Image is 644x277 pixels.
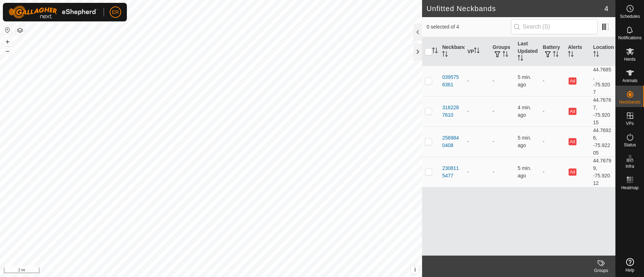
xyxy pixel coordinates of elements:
a: Privacy Policy [183,268,210,274]
p-sorticon: Activate to sort [568,52,574,58]
th: Battery [540,37,565,66]
button: i [411,266,419,274]
span: i [414,267,416,273]
th: Location [590,37,615,66]
p-sorticon: Activate to sort [442,52,448,58]
span: Sep 30, 2025, 7:36 AM [517,135,531,148]
span: Help [625,268,634,272]
button: + [3,37,12,46]
p-sorticon: Activate to sort [517,56,523,62]
app-display-virtual-paddock-transition: - [467,138,469,144]
td: - [540,126,565,157]
span: VPs [626,121,634,126]
span: Neckbands [619,100,640,104]
button: Map Layers [16,26,24,35]
td: - [540,66,565,96]
div: Groups [587,267,615,274]
span: Notifications [618,36,641,40]
app-display-virtual-paddock-transition: - [467,108,469,114]
button: Reset Map [3,26,12,34]
span: Sep 30, 2025, 7:36 AM [517,74,531,87]
div: 2569840408 [442,134,461,149]
td: - [490,126,515,157]
span: Status [624,143,636,147]
div: 0395756361 [442,74,461,89]
td: 44.7685, -75.9207 [590,66,615,96]
td: 44.76926, -75.92205 [590,126,615,157]
span: Schedules [620,14,640,19]
p-sorticon: Activate to sort [502,52,508,58]
th: Groups [490,37,515,66]
div: 2308115477 [442,165,461,180]
th: Last Updated [515,37,540,66]
td: - [490,157,515,187]
span: Sep 30, 2025, 7:36 AM [517,165,531,178]
td: - [540,96,565,126]
td: - [490,66,515,96]
button: Ad [569,168,576,176]
p-sorticon: Activate to sort [474,49,480,54]
span: Animals [622,79,638,83]
span: Infra [625,164,634,168]
input: Search (S) [511,19,598,34]
p-sorticon: Activate to sort [553,52,559,58]
app-display-virtual-paddock-transition: - [467,78,469,84]
span: 0 selected of 4 [426,23,511,31]
button: Ad [569,138,576,145]
p-sorticon: Activate to sort [593,52,599,58]
app-display-virtual-paddock-transition: - [467,169,469,175]
td: - [490,96,515,126]
span: Sep 30, 2025, 7:36 AM [517,105,531,118]
td: 44.76767, -75.92015 [590,96,615,126]
a: Contact Us [218,268,239,274]
p-sorticon: Activate to sort [432,49,438,54]
span: Heatmap [621,186,639,190]
span: 4 [604,3,608,14]
img: Gallagher Logo [9,6,98,19]
span: Herds [624,57,635,61]
a: Help [616,255,644,275]
button: – [3,47,12,55]
button: Ad [569,108,576,115]
th: VP [465,37,490,66]
td: 44.76799, -75.92012 [590,157,615,187]
h2: Unfitted Neckbands [426,4,604,13]
span: ER [112,9,119,16]
th: Neckband [439,37,464,66]
div: 3162287610 [442,104,461,119]
button: Ad [569,77,576,85]
td: - [540,157,565,187]
th: Alerts [565,37,590,66]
